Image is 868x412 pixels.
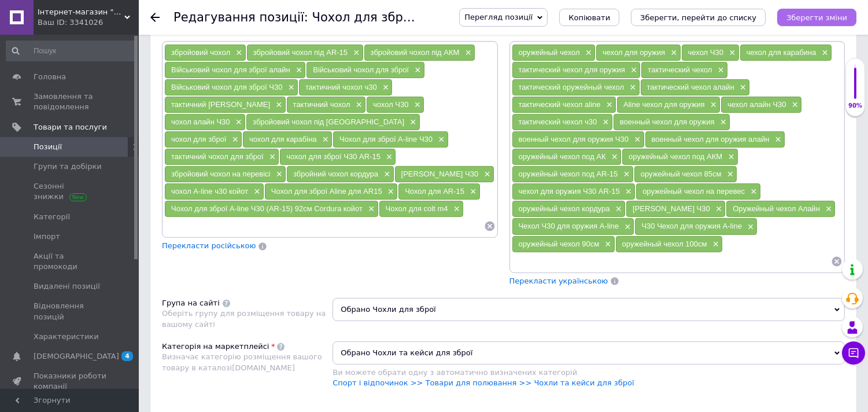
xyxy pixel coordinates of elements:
span: тактический чехол для оружия [519,65,625,74]
div: Ваш ID: 3341026 [38,17,139,28]
span: Імпорт [34,231,60,242]
span: военный чехол для оружия Ч30 [519,135,629,144]
span: Чехол Ч30 для оружия A-line [519,222,619,230]
li: Дві регульовані застібки для фіксації зброї в чохлі; [35,40,213,52]
span: Обрано Чохли та кейси для зброї [333,341,845,365]
span: × [381,170,390,179]
span: збройовий чохол [171,48,230,57]
span: Відновлення позицій [34,301,107,322]
span: Характеристики [34,332,99,342]
span: × [613,204,622,214]
span: Оружейный чехол Алайн [733,204,820,213]
span: оружейный чехол на перевес [642,187,745,196]
span: × [267,152,276,162]
span: оружейный чехол 90см [519,240,600,248]
button: Зберегти, перейти до списку [631,9,766,26]
span: Ч30 Чехол для оружия A-line [641,222,741,230]
span: × [583,48,592,58]
span: Показники роботи компанії [34,371,107,392]
span: Визначає категорію розміщення вашого товару в каталозі [DOMAIN_NAME] [162,352,322,371]
span: × [353,100,363,110]
span: × [602,240,611,249]
span: Видалені позиції [34,281,100,292]
span: военный чехол для оружия алайн [652,135,770,144]
span: чехол для оружия Ч30 AR-15 [519,187,620,196]
span: чохол A-line ч30 койот [171,187,248,196]
span: Військовий чохол для зброї Ч30 [171,83,282,91]
span: Товари та послуги [34,122,107,133]
span: 4 [121,351,133,361]
span: оружейный чехол под AR-15 [519,170,618,178]
span: × [380,83,389,93]
span: × [274,170,283,179]
span: чехол Ч30 [688,48,723,57]
span: чохол для зброї Ч30 AR-15 [286,152,381,161]
span: Сезонні знижки [34,181,107,202]
span: × [412,100,421,110]
button: Чат з покупцем [842,341,865,365]
span: × [668,48,677,58]
span: оружейный чехол под АКМ [629,152,722,161]
span: чехол для карабина [747,48,817,57]
span: × [435,135,445,145]
span: оружейный чехол под АК [519,152,606,161]
span: тактический чехол aline [519,100,601,109]
button: Зберегти зміни [777,9,856,26]
span: Чохол для зброї Aline для AR15 [271,187,382,196]
span: Перекласти українською [509,277,608,285]
span: Головна [34,72,66,82]
span: × [233,117,242,127]
i: Зберегти, перейти до списку [640,13,756,22]
span: × [631,135,641,145]
span: оружейный чехол 100см [622,240,707,248]
span: Перекласти російською [162,241,256,250]
span: Військовий чохол для зброї [313,65,409,74]
span: Військовий чохол для зброї алайн [171,65,290,74]
span: Копіювати [568,13,610,22]
span: × [350,48,360,58]
span: × [385,187,394,197]
span: тактичний чохол [293,100,350,109]
span: × [604,100,613,110]
span: × [407,117,416,127]
span: × [251,187,260,197]
span: збройовий чохол під AR-15 [253,48,348,57]
strong: * Характеристики и комплектация товара могут изменяться производителем без уведомления* [12,111,221,130]
span: × [725,152,734,162]
span: × [737,83,747,93]
div: Ви можете обрати одну з автоматично визначених категорій [333,367,845,378]
strong: Страна производитель; [12,1,101,9]
strong: Цвет: [12,97,32,105]
span: × [627,83,636,93]
span: × [273,100,282,110]
span: оружейный чехол кордура [519,204,610,213]
strong: Габариты оружия: [12,24,80,33]
span: тактичний [PERSON_NAME] [171,100,270,109]
span: тактический чехол ч30 [519,117,597,126]
strong: Переноска на плече: [12,73,88,82]
span: × [713,204,722,214]
div: Група на сайті [162,298,220,308]
span: × [823,204,832,214]
span: Aline чехол для оружия [623,100,705,109]
span: × [628,65,637,75]
span: × [233,48,242,58]
span: Категорії [34,212,70,222]
div: Категорія на маркетплейсі [162,341,269,352]
li: Внутрішня кишеня для розміщення трьох магазинів; [35,52,213,76]
span: × [365,204,375,214]
span: збройний чохол кордура [293,170,378,178]
span: × [467,187,477,197]
span: × [819,48,828,58]
strong: Колір: [12,21,35,30]
div: Повернутися назад [150,13,160,22]
span: збройовий чохол під АКМ [371,48,460,57]
span: × [623,187,632,197]
span: × [600,117,609,127]
h1: Редагування позиції: Чохол для зброї A-line Ч30 (AR-15) 92см Cordura койот [173,10,658,24]
span: чехол алайн Ч30 [727,100,786,109]
span: × [609,152,618,162]
strong: Материала [12,13,52,21]
span: Позиції [34,142,62,152]
span: × [320,135,329,145]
